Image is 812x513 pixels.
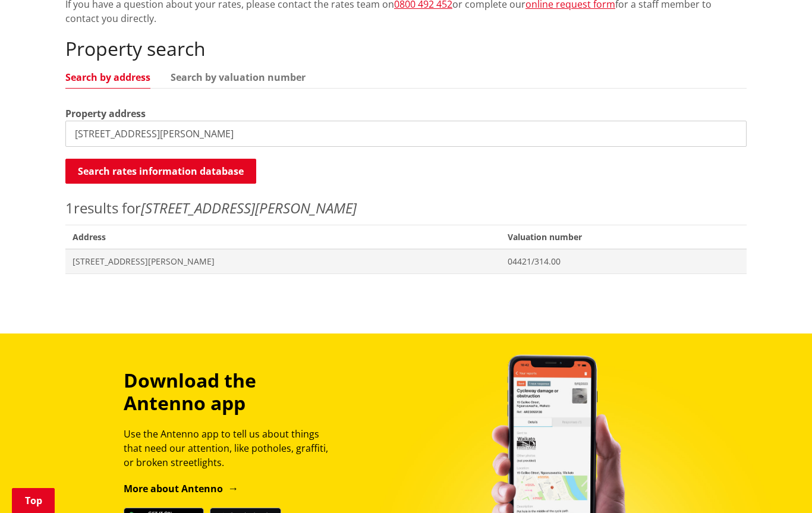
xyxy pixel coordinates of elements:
[65,225,501,249] span: Address
[65,249,747,273] a: [STREET_ADDRESS][PERSON_NAME] 04421/314.00
[65,197,747,219] p: results for
[508,256,739,267] span: 04421/314.00
[12,488,55,513] a: Top
[65,159,256,184] button: Search rates information database
[73,256,493,267] span: [STREET_ADDRESS][PERSON_NAME]
[65,37,747,60] h2: Property search
[65,121,747,147] input: e.g. Duke Street NGARUAWAHIA
[501,225,747,249] span: Valuation number
[124,369,339,415] h3: Download the Antenno app
[757,463,800,506] iframe: Messenger Launcher
[65,73,150,82] a: Search by address
[124,482,238,495] a: More about Antenno
[171,73,306,82] a: Search by valuation number
[65,198,74,218] span: 1
[65,106,146,121] label: Property address
[141,198,357,218] em: [STREET_ADDRESS][PERSON_NAME]
[124,427,339,470] p: Use the Antenno app to tell us about things that need our attention, like potholes, graffiti, or ...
